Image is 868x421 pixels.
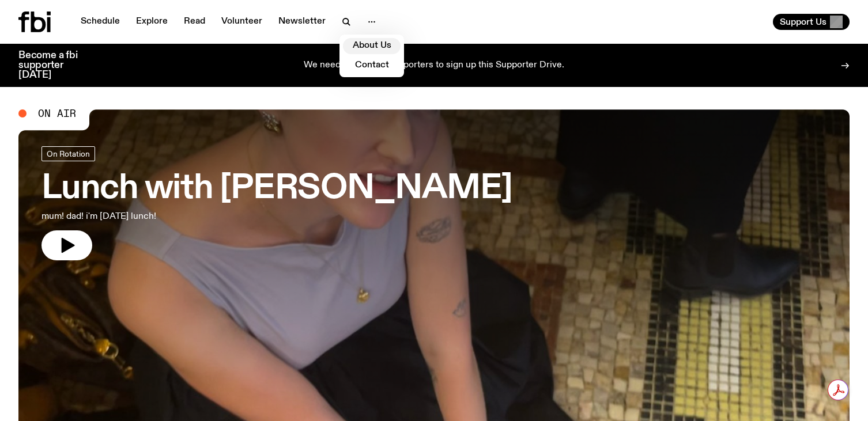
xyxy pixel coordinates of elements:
[304,60,564,71] p: We need 1,000 new supporters to sign up this Supporter Drive.
[129,14,175,30] a: Explore
[343,38,401,54] a: About Us
[41,173,512,205] h3: Lunch with [PERSON_NAME]
[74,14,127,30] a: Schedule
[47,149,90,158] span: On Rotation
[214,14,269,30] a: Volunteer
[41,146,512,260] a: Lunch with [PERSON_NAME]mum! dad! i'm [DATE] lunch!
[41,210,337,223] p: mum! dad! i'm [DATE] lunch!
[271,14,333,30] a: Newsletter
[18,51,92,80] h3: Become a fbi supporter [DATE]
[41,146,95,161] a: On Rotation
[343,58,401,74] a: Contact
[780,17,827,27] span: Support Us
[177,14,212,30] a: Read
[38,108,76,119] span: On Air
[773,14,850,30] button: Support Us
